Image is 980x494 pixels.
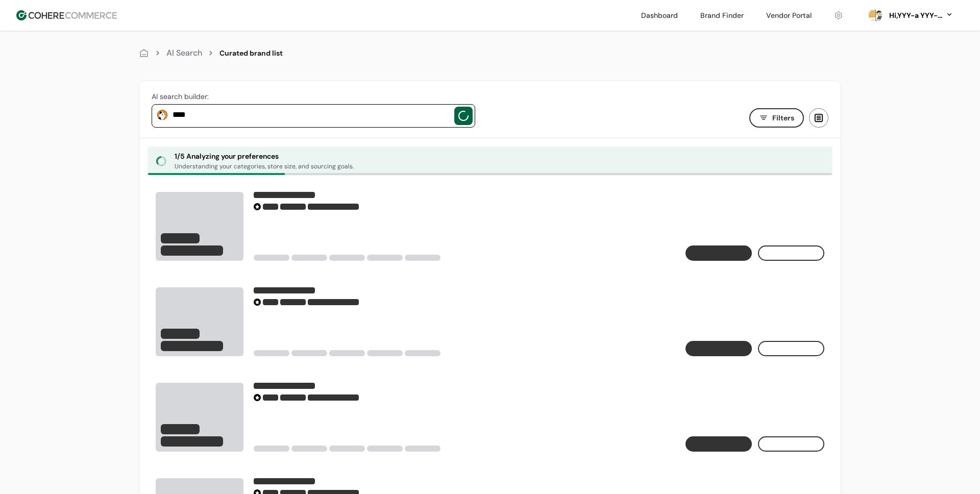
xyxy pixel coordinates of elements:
[175,162,354,171] div: Understanding your categories, store size, and sourcing goals.
[152,91,475,102] div: AI search builder:
[749,108,804,128] button: Filters
[166,47,202,59] div: AI Search
[887,10,953,21] button: Hi,YYY-a YYY-aa
[16,10,117,20] img: Cohere Logo
[175,151,354,162] div: 1 / 5 Analyzing your preferences
[219,48,283,59] div: Curated brand list
[772,113,794,123] span: Filters
[868,8,883,23] svg: 0 percent
[887,10,943,21] div: Hi, YYY-a YYY-aa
